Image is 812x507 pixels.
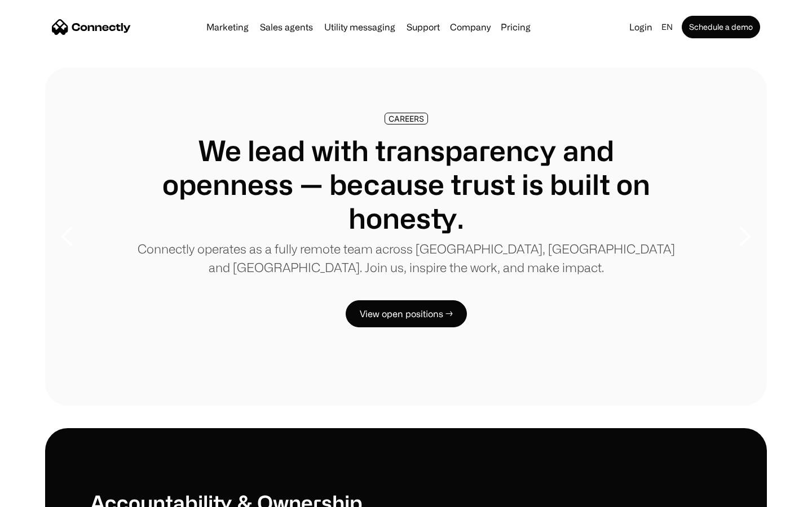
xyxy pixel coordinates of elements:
a: Login [625,19,657,35]
div: Company [450,19,491,35]
a: Schedule a demo [682,16,760,38]
aside: Language selected: English [11,486,68,503]
ul: Language list [23,487,68,503]
div: en [661,19,673,35]
div: CAREERS [389,114,424,123]
a: Sales agents [255,23,317,32]
p: Connectly operates as a fully remote team across [GEOGRAPHIC_DATA], [GEOGRAPHIC_DATA] and [GEOGRA... [135,239,677,277]
h1: We lead with transparency and openness — because trust is built on honesty. [135,134,677,235]
a: Marketing [202,23,253,32]
a: Support [402,23,444,32]
a: Utility messaging [320,23,400,32]
a: Pricing [496,23,535,32]
a: View open positions → [346,300,467,327]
